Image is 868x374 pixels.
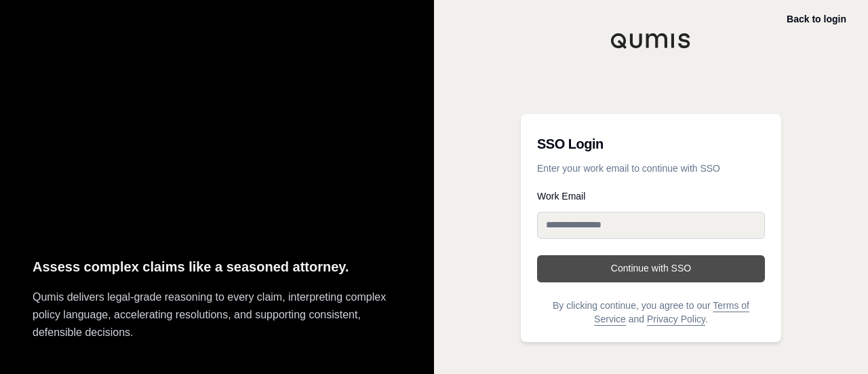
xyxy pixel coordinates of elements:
[537,130,765,157] h3: SSO Login
[647,314,705,324] a: Privacy Policy
[537,191,765,201] label: Work Email
[537,255,765,282] button: Continue with SSO
[787,14,846,24] a: Back to login
[610,33,692,49] img: Qumis
[33,256,401,278] p: Assess complex claims like a seasoned attorney.
[537,299,765,326] p: By clicking continue, you agree to our and .
[537,162,765,175] p: Enter your work email to continue with SSO
[594,300,749,324] a: Terms of Service
[33,288,401,341] p: Qumis delivers legal-grade reasoning to every claim, interpreting complex policy language, accele...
